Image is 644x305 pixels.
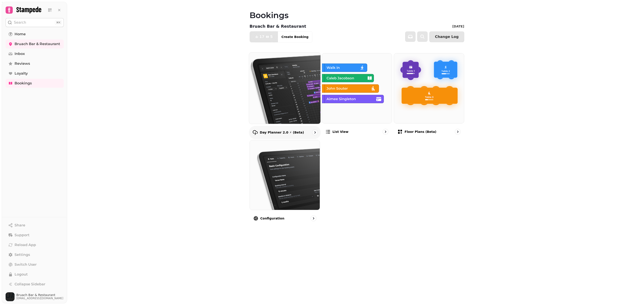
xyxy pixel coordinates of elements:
a: Home [6,30,64,39]
span: Logout [15,272,28,277]
span: Reviews [15,61,30,66]
span: Change Log [435,35,459,39]
button: Support [6,231,64,240]
p: Configuration [260,216,284,221]
span: Settings [15,252,30,257]
button: Change Log [429,31,464,42]
svg: go to [313,130,317,135]
button: Reload App [6,240,64,249]
svg: go to [455,130,460,134]
img: List view [322,53,392,123]
p: List view [333,130,348,134]
button: 175 [250,31,278,42]
div: ⌘K [55,20,62,25]
a: Settings [6,250,64,259]
span: Bruach Bar & Restaurant [15,41,60,47]
img: Floor Plans (beta) [394,53,464,123]
span: 17 [259,35,264,39]
p: Floor Plans (beta) [405,130,436,134]
span: [EMAIL_ADDRESS][DOMAIN_NAME] [16,297,63,300]
img: User avatar [6,292,15,301]
button: Switch User [6,260,64,269]
button: Logout [6,270,64,279]
a: Reviews [6,59,64,68]
img: Day Planner 2.0 ⚡ (Beta) [246,49,324,127]
p: Day Planner 2.0 ⚡ (Beta) [260,130,304,135]
button: Share [6,221,64,230]
p: Search [14,20,26,25]
span: Share [15,223,25,228]
a: List viewList view [322,53,392,138]
span: Collapse Sidebar [15,282,45,287]
a: Day Planner 2.0 ⚡ (Beta)Day Planner 2.0 ⚡ (Beta) [249,52,321,139]
p: Bruach Bar & Restaurant [250,23,306,29]
span: Inbox [15,51,25,56]
svg: go to [383,130,388,134]
span: Create Booking [281,35,308,38]
span: Bookings [15,81,32,86]
svg: go to [311,216,316,221]
a: Bruach Bar & Restaurant [6,40,64,48]
a: Floor Plans (beta)Floor Plans (beta) [394,53,464,138]
img: Configuration [250,140,320,210]
a: Loyalty [6,69,64,78]
span: Support [15,232,30,238]
span: Switch User [15,262,37,267]
button: Create Booking [278,31,312,42]
a: Bookings [6,79,64,88]
button: Search⌘K [6,18,64,27]
span: Loyalty [15,71,28,76]
a: Inbox [6,49,64,58]
span: Bruach Bar & Restaurant [16,293,63,297]
button: User avatarBruach Bar & Restaurant[EMAIL_ADDRESS][DOMAIN_NAME] [6,292,64,301]
span: Home [15,31,26,37]
span: 5 [270,35,273,39]
p: [DATE] [452,24,464,29]
span: Reload App [15,242,36,248]
button: Collapse Sidebar [6,280,64,289]
a: ConfigurationConfiguration [250,140,320,225]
